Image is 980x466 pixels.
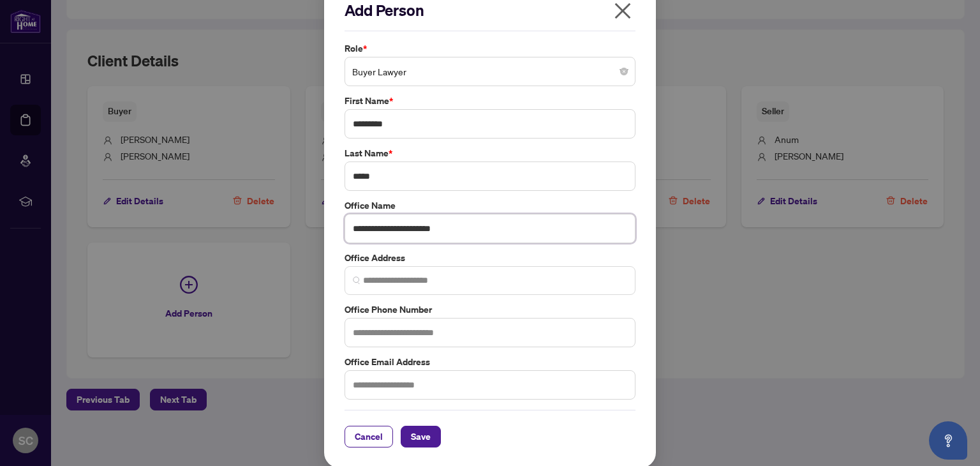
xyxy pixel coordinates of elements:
[612,1,633,21] span: close
[620,68,628,75] span: close-circle
[355,426,383,447] span: Cancel
[345,146,635,160] label: Last Name
[345,426,393,447] button: Cancel
[353,276,360,284] img: search_icon
[345,199,635,213] label: Office Name
[401,426,441,447] button: Save
[345,94,635,108] label: First Name
[345,41,635,56] label: Role
[345,251,635,265] label: Office Address
[411,426,431,447] span: Save
[345,303,635,317] label: Office Phone Number
[929,421,967,460] button: Open asap
[345,355,635,369] label: Office Email Address
[352,59,628,84] span: Buyer Lawyer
